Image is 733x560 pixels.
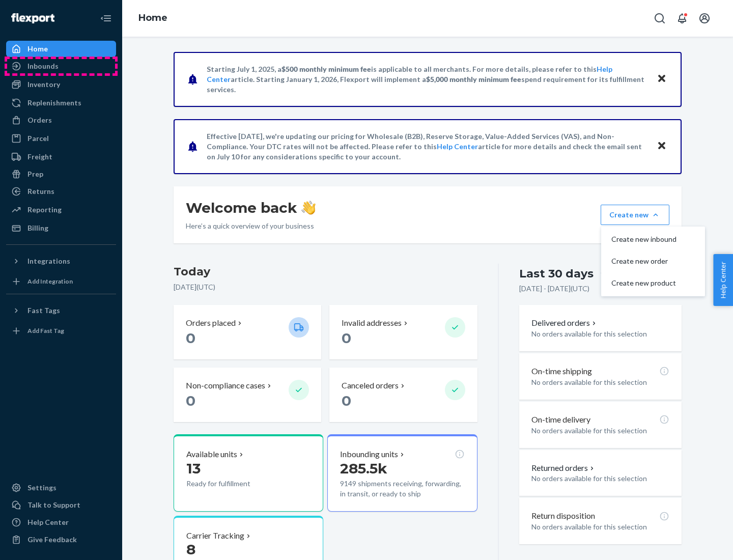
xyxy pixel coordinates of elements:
[6,58,116,74] a: Inbounds
[6,202,116,218] a: Reporting
[186,449,237,460] p: Available units
[281,65,371,73] span: $500 monthly minimum fee
[655,72,668,87] button: Close
[207,64,647,95] p: Starting July 1, 2025, a is applicable to all merchants. For more details, please refer to this a...
[519,266,594,282] div: Last 30 days
[329,368,477,422] button: Canceled orders 0
[186,479,280,489] p: Ready for fulfillment
[186,221,316,231] p: Here’s a quick overview of your business
[174,282,477,292] p: [DATE] ( UTC )
[6,273,116,290] a: Add Integration
[27,305,60,316] div: Fast Tags
[650,8,670,29] button: Open Search Box
[27,223,48,233] div: Billing
[27,61,59,71] div: Inbounds
[531,426,669,436] p: No orders available for this selection
[531,377,669,387] p: No orders available for this selection
[174,368,321,422] button: Non-compliance cases 0
[27,44,48,54] div: Home
[27,277,73,286] div: Add Integration
[603,229,703,250] button: Create new inbound
[6,41,116,57] a: Home
[27,256,70,266] div: Integrations
[27,500,80,510] div: Talk to Support
[437,142,478,151] a: Help Center
[6,302,116,319] button: Fast Tags
[27,169,43,179] div: Prep
[186,460,201,477] span: 13
[174,434,323,512] button: Available units13Ready for fulfillment
[603,272,703,294] button: Create new product
[713,254,733,306] button: Help Center
[186,530,244,542] p: Carrier Tracking
[186,317,236,329] p: Orders placed
[186,199,316,217] h1: Welcome back
[6,166,116,182] a: Prep
[27,483,57,493] div: Settings
[611,279,676,287] span: Create new product
[531,366,592,377] p: On-time shipping
[27,517,69,527] div: Help Center
[6,183,116,200] a: Returns
[174,305,321,359] button: Orders placed 0
[342,392,351,409] span: 0
[207,131,647,162] p: Effective [DATE], we're updating our pricing for Wholesale (B2B), Reserve Storage, Value-Added Se...
[301,201,316,215] img: hand-wave emoji
[531,317,598,329] p: Delivered orders
[531,462,596,474] button: Returned orders
[340,479,464,499] p: 9149 shipments receiving, forwarding, in transit, or ready to ship
[531,473,669,484] p: No orders available for this selection
[426,75,521,83] span: $5,000 monthly minimum fee
[6,76,116,93] a: Inventory
[6,95,116,111] a: Replenishments
[342,380,399,391] p: Canceled orders
[519,284,589,294] p: [DATE] - [DATE] ( UTC )
[6,480,116,496] a: Settings
[329,305,477,359] button: Invalid addresses 0
[96,8,116,29] button: Close Navigation
[340,460,387,477] span: 285.5k
[340,449,398,460] p: Inbounding units
[27,79,60,90] div: Inventory
[655,139,668,154] button: Close
[6,497,116,513] a: Talk to Support
[27,205,62,215] div: Reporting
[6,112,116,128] a: Orders
[186,541,195,558] span: 8
[27,115,52,125] div: Orders
[27,98,81,108] div: Replenishments
[174,264,477,280] h3: Today
[531,510,595,522] p: Return disposition
[603,250,703,272] button: Create new order
[601,205,669,225] button: Create newCreate new inboundCreate new orderCreate new product
[186,392,195,409] span: 0
[531,522,669,532] p: No orders available for this selection
[138,12,167,23] a: Home
[531,414,590,426] p: On-time delivery
[27,535,77,545] div: Give Feedback
[11,13,54,23] img: Flexport logo
[342,317,402,329] p: Invalid addresses
[27,133,49,144] div: Parcel
[6,130,116,147] a: Parcel
[342,329,351,347] span: 0
[6,323,116,339] a: Add Fast Tag
[186,329,195,347] span: 0
[27,186,54,197] div: Returns
[611,258,676,265] span: Create new order
[611,236,676,243] span: Create new inbound
[6,531,116,548] button: Give Feedback
[327,434,477,512] button: Inbounding units285.5k9149 shipments receiving, forwarding, in transit, or ready to ship
[531,329,669,339] p: No orders available for this selection
[130,4,176,33] ol: breadcrumbs
[186,380,265,391] p: Non-compliance cases
[27,152,52,162] div: Freight
[6,149,116,165] a: Freight
[6,220,116,236] a: Billing
[672,8,692,29] button: Open notifications
[6,253,116,269] button: Integrations
[694,8,715,29] button: Open account menu
[6,514,116,530] a: Help Center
